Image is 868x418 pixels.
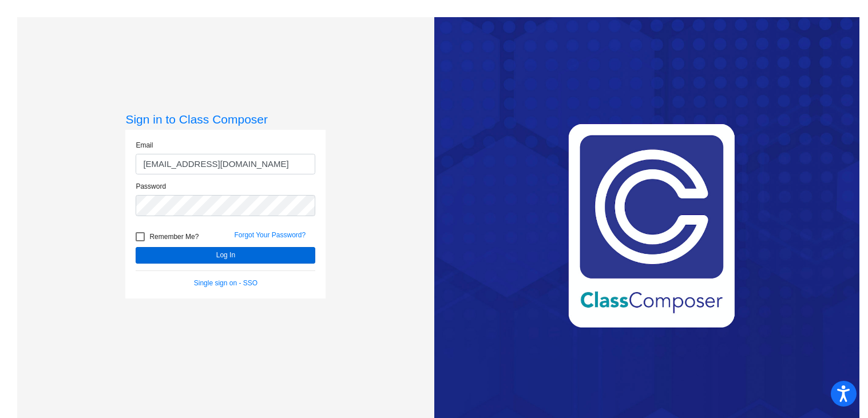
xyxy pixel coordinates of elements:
[194,279,257,287] a: Single sign on - SSO
[136,140,153,150] label: Email
[149,230,199,244] span: Remember Me?
[136,247,315,264] button: Log In
[136,181,166,192] label: Password
[234,231,306,239] a: Forgot Your Password?
[125,112,326,126] h3: Sign in to Class Composer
